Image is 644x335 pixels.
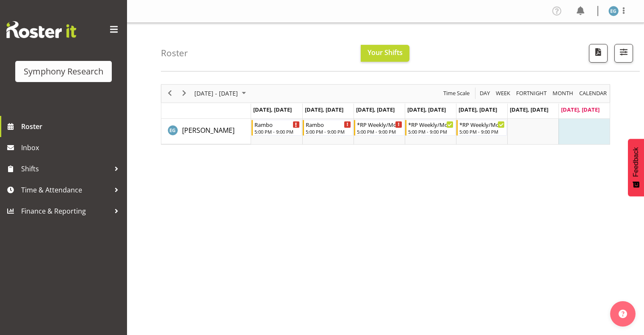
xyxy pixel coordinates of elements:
[459,106,497,113] span: [DATE], [DATE]
[357,120,402,129] div: *RP Weekly/Monthly Tracks
[619,310,627,318] img: help-xxl-2.png
[608,6,619,16] img: evelyn-gray1866.jpg
[561,106,600,113] span: [DATE], [DATE]
[182,125,235,135] a: [PERSON_NAME]
[442,88,471,99] button: Time Scale
[163,85,177,102] div: previous period
[356,106,395,113] span: [DATE], [DATE]
[478,88,492,99] button: Timeline Day
[253,106,292,113] span: [DATE], [DATE]
[306,120,351,129] div: Rambo
[589,44,608,63] button: Download a PDF of the roster according to the set date range.
[6,21,76,38] img: Rosterit website logo
[495,88,512,99] button: Timeline Week
[251,119,610,144] table: Timeline Week of August 10, 2025
[354,120,404,136] div: Evelyn Gray"s event - *RP Weekly/Monthly Tracks Begin From Wednesday, August 6, 2025 at 5:00:00 P...
[510,106,548,113] span: [DATE], [DATE]
[459,128,505,135] div: 5:00 PM - 9:00 PM
[551,88,575,99] button: Timeline Month
[254,128,300,135] div: 5:00 PM - 9:00 PM
[182,126,235,135] span: [PERSON_NAME]
[578,88,608,99] button: Month
[306,128,351,135] div: 5:00 PM - 9:00 PM
[254,120,300,129] div: Rambo
[515,88,548,99] button: Fortnight
[177,85,191,102] div: next period
[193,88,250,99] button: August 2025
[405,120,456,136] div: Evelyn Gray"s event - *RP Weekly/Monthly Tracks Begin From Thursday, August 7, 2025 at 5:00:00 PM...
[614,44,633,63] button: Filter Shifts
[632,147,640,177] span: Feedback
[161,48,188,58] h4: Roster
[578,88,608,99] span: calendar
[361,45,409,62] button: Your Shifts
[459,120,505,129] div: *RP Weekly/Monthly Tracks
[21,141,123,154] span: Inbox
[628,139,644,196] button: Feedback - Show survey
[408,120,453,129] div: *RP Weekly/Monthly Tracks
[164,88,176,99] button: Previous
[303,120,353,136] div: Evelyn Gray"s event - Rambo Begin From Tuesday, August 5, 2025 at 5:00:00 PM GMT+12:00 Ends At Tu...
[552,88,574,99] span: Month
[305,106,343,113] span: [DATE], [DATE]
[21,184,110,196] span: Time & Attendance
[479,88,491,99] span: Day
[191,85,251,102] div: August 04 - 10, 2025
[495,88,511,99] span: Week
[357,128,402,135] div: 5:00 PM - 9:00 PM
[408,128,453,135] div: 5:00 PM - 9:00 PM
[456,120,507,136] div: Evelyn Gray"s event - *RP Weekly/Monthly Tracks Begin From Friday, August 8, 2025 at 5:00:00 PM G...
[24,65,103,78] div: Symphony Research
[407,106,446,113] span: [DATE], [DATE]
[21,205,110,217] span: Finance & Reporting
[252,120,302,136] div: Evelyn Gray"s event - Rambo Begin From Monday, August 4, 2025 at 5:00:00 PM GMT+12:00 Ends At Mon...
[21,162,110,175] span: Shifts
[161,84,610,145] div: Timeline Week of August 10, 2025
[21,120,123,133] span: Roster
[515,88,547,99] span: Fortnight
[368,48,403,57] span: Your Shifts
[442,88,470,99] span: Time Scale
[161,119,251,144] td: Evelyn Gray resource
[179,88,190,99] button: Next
[193,88,239,99] span: [DATE] - [DATE]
